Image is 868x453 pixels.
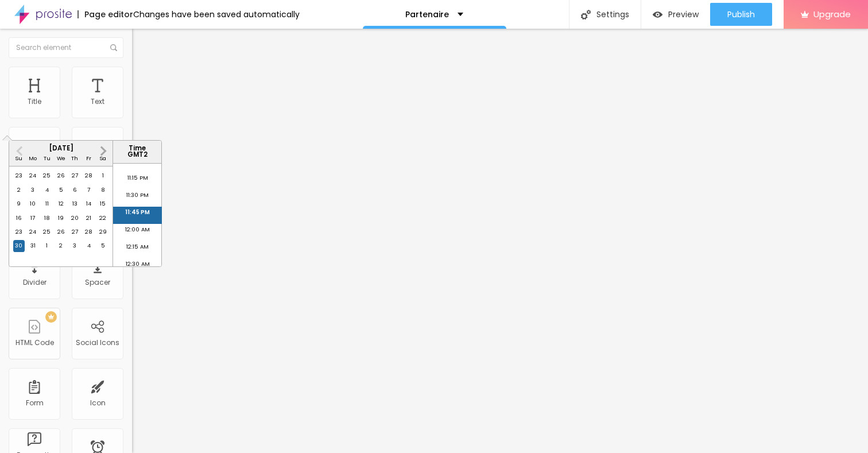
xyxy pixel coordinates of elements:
[110,44,117,51] img: Icone
[97,170,108,181] div: Choose Saturday, March 1st, 2025
[113,224,162,241] li: 12:00 AM
[97,226,108,238] div: Choose Saturday, March 29th, 2025
[85,278,110,286] div: Spacer
[76,339,119,347] div: Social Icons
[77,10,133,18] div: Page editor
[83,184,95,196] div: Choose Friday, March 7th, 2025
[69,153,80,164] div: Th
[405,10,449,18] p: Partenaire
[83,170,95,181] div: Choose Friday, February 28th, 2025
[97,184,108,196] div: Choose Saturday, March 8th, 2025
[813,9,851,19] span: Upgrade
[83,198,95,210] div: Choose Friday, March 14th, 2025
[27,184,38,196] div: Choose Monday, March 3rd, 2025
[10,142,29,160] button: Previous Month
[13,198,25,210] div: Choose Sunday, March 9th, 2025
[69,198,80,210] div: Choose Thursday, March 13th, 2025
[41,184,53,196] div: Choose Tuesday, March 4th, 2025
[27,212,38,224] div: Choose Monday, March 17th, 2025
[27,198,38,210] div: Choose Monday, March 10th, 2025
[15,339,54,347] div: HTML Code
[69,184,80,196] div: Choose Thursday, March 6th, 2025
[41,170,53,181] div: Choose Tuesday, February 25th, 2025
[113,189,162,207] li: 11:30 PM
[41,153,53,164] div: Tu
[132,29,868,453] iframe: Editor
[13,226,25,238] div: Choose Sunday, March 23rd, 2025
[113,172,162,189] li: 11:15 PM
[13,212,25,224] div: Choose Sunday, March 16th, 2025
[9,145,113,152] div: [DATE]
[113,155,162,172] li: 11:00 PM
[27,240,38,251] div: Choose Monday, March 31st, 2025
[41,212,53,224] div: Choose Tuesday, March 18th, 2025
[83,226,95,238] div: Choose Friday, March 28th, 2025
[97,212,108,224] div: Choose Saturday, March 22nd, 2025
[13,184,25,196] div: Choose Sunday, March 2nd, 2025
[13,170,25,181] div: Choose Sunday, February 23rd, 2025
[41,226,53,238] div: Choose Tuesday, March 25th, 2025
[13,240,25,251] div: Choose Sunday, March 30th, 2025
[27,170,38,181] div: Choose Monday, February 24th, 2025
[113,241,162,258] li: 12:15 AM
[55,184,67,196] div: Choose Wednesday, March 5th, 2025
[94,142,113,160] button: Next Month
[69,226,80,238] div: Choose Thursday, March 27th, 2025
[27,153,38,164] div: Mo
[97,198,108,210] div: Choose Saturday, March 15th, 2025
[23,278,46,286] div: Divider
[581,10,591,20] img: Icone
[69,170,80,181] div: Choose Thursday, February 27th, 2025
[653,10,662,20] img: view-1.svg
[41,240,53,251] div: Choose Tuesday, April 1st, 2025
[55,212,67,224] div: Choose Wednesday, March 19th, 2025
[133,10,300,18] div: Changes have been saved automatically
[97,240,108,251] div: Choose Saturday, April 5th, 2025
[41,198,53,210] div: Choose Tuesday, March 11th, 2025
[116,145,158,152] p: Time
[727,10,755,19] span: Publish
[55,170,67,181] div: Choose Wednesday, February 26th, 2025
[26,399,44,407] div: Form
[28,98,41,106] div: Title
[113,207,162,224] li: 11:45 PM
[55,153,67,164] div: We
[55,226,67,238] div: Choose Wednesday, March 26th, 2025
[91,98,104,106] div: Text
[69,240,80,251] div: Choose Thursday, April 3rd, 2025
[113,258,162,276] li: 12:30 AM
[27,226,38,238] div: Choose Monday, March 24th, 2025
[116,152,158,158] p: GMT 2
[641,3,710,26] button: Preview
[55,240,67,251] div: Choose Wednesday, April 2nd, 2025
[69,212,80,224] div: Choose Thursday, March 20th, 2025
[90,399,106,407] div: Icon
[55,198,67,210] div: Choose Wednesday, March 12th, 2025
[12,169,110,253] div: month 2025-03
[83,153,95,164] div: Fr
[83,240,95,251] div: Choose Friday, April 4th, 2025
[710,3,772,26] button: Publish
[9,37,123,58] input: Search element
[83,212,95,224] div: Choose Friday, March 21st, 2025
[668,10,699,19] span: Preview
